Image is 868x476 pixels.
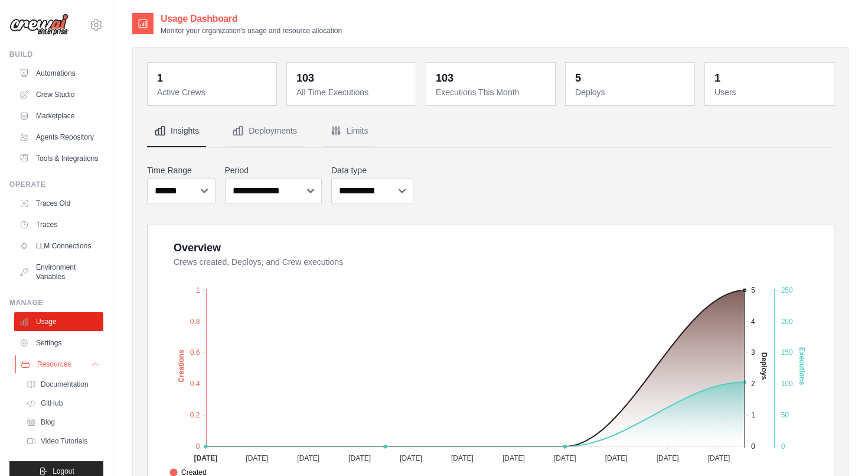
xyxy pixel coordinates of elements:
a: Marketplace [14,106,103,125]
tspan: 5 [751,286,755,294]
span: Documentation [41,380,89,389]
tspan: 3 [751,348,755,357]
label: Period [225,164,322,176]
div: 1 [714,70,720,86]
a: Documentation [21,376,103,393]
tspan: [DATE] [348,454,371,462]
tspan: [DATE] [554,454,576,462]
a: Crew Studio [14,85,103,104]
tspan: 2 [751,380,755,388]
text: Deploys [760,352,768,380]
dt: Active Crews [157,86,269,98]
dt: Crews created, Deploys, and Crew executions [174,256,820,268]
div: 1 [157,70,163,86]
a: Tools & Integrations [14,149,103,168]
tspan: 250 [781,286,793,294]
button: Insights [147,115,206,147]
tspan: [DATE] [297,454,319,462]
a: Blog [21,414,103,430]
tspan: 1 [196,286,200,294]
a: Settings [14,333,103,352]
span: Resources [37,360,71,369]
a: Traces [14,215,103,234]
tspan: 0 [196,442,200,451]
text: Executions [798,347,806,385]
button: Deployments [225,115,304,147]
tspan: 50 [781,411,789,419]
div: 103 [436,70,453,86]
tspan: [DATE] [400,454,422,462]
a: Agents Repository [14,128,103,147]
span: GitHub [41,399,63,408]
tspan: 100 [781,380,793,388]
tspan: [DATE] [502,454,525,462]
div: Overview [174,239,221,256]
a: Usage [14,312,103,331]
nav: Tabs [147,115,834,147]
a: Automations [14,64,103,83]
tspan: [DATE] [708,454,730,462]
tspan: 0.2 [190,411,200,419]
label: Data type [331,164,413,176]
img: Logo [9,14,68,36]
tspan: 0.4 [190,380,200,388]
tspan: [DATE] [194,454,217,462]
a: LLM Connections [14,237,103,255]
a: Environment Variables [14,258,103,286]
a: GitHub [21,395,103,412]
dt: Deploys [575,86,687,98]
tspan: [DATE] [605,454,628,462]
span: Logout [53,467,74,476]
tspan: [DATE] [657,454,679,462]
label: Time Range [147,164,216,176]
tspan: [DATE] [246,454,268,462]
tspan: 0 [751,442,755,451]
dt: Executions This Month [436,86,548,98]
tspan: [DATE] [451,454,474,462]
h2: Usage Dashboard [161,12,342,26]
dt: All Time Executions [296,86,409,98]
tspan: 0.8 [190,318,200,326]
dt: Users [714,86,827,98]
tspan: 0 [781,442,785,451]
div: 103 [296,70,314,86]
text: Creations [177,349,185,383]
div: Build [9,50,103,59]
tspan: 4 [751,318,755,326]
tspan: 1 [751,411,755,419]
div: Operate [9,180,103,189]
tspan: 200 [781,318,793,326]
span: Video Tutorials [41,436,87,446]
a: Traces Old [14,194,103,213]
tspan: 0.6 [190,348,200,357]
p: Monitor your organization's usage and resource allocation [161,26,342,35]
button: Resources [15,355,105,374]
tspan: 150 [781,348,793,357]
a: Video Tutorials [21,433,103,449]
span: Blog [41,417,55,427]
div: 5 [575,70,581,86]
button: Limits [323,115,376,147]
div: Manage [9,298,103,307]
